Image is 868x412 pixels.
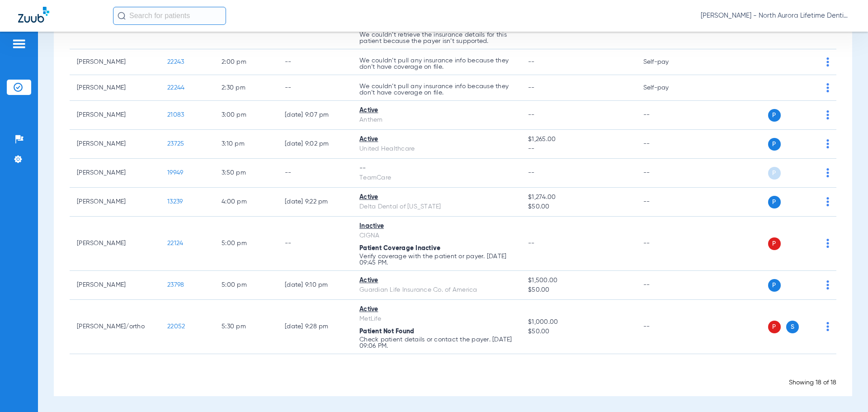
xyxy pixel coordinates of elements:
td: -- [636,271,697,300]
img: Zuub Logo [18,7,49,23]
span: $1,000.00 [528,317,628,327]
div: Inactive [359,222,514,231]
td: [DATE] 9:02 PM [278,130,352,159]
img: group-dot-blue.svg [826,239,829,248]
td: -- [636,300,697,354]
div: United Healthcare [359,144,514,154]
p: Verify coverage with the patient or payer. [DATE] 09:45 PM. [359,253,514,266]
span: P [768,167,781,180]
span: $1,274.00 [528,193,628,202]
td: [DATE] 9:22 PM [278,188,352,217]
p: Check patient details or contact the payer. [DATE] 09:06 PM. [359,336,514,349]
span: S [786,321,799,333]
span: -- [528,85,535,91]
td: [PERSON_NAME]/ortho [70,300,160,354]
span: $50.00 [528,327,628,336]
span: 22052 [167,323,185,330]
p: We couldn’t pull any insurance info because they don’t have coverage on file. [359,83,514,96]
span: -- [528,59,535,65]
p: We couldn’t pull any insurance info because they don’t have coverage on file. [359,57,514,70]
td: -- [278,75,352,101]
div: Guardian Life Insurance Co. of America [359,285,514,295]
span: $50.00 [528,202,628,212]
img: group-dot-blue.svg [826,110,829,119]
p: We couldn’t retrieve the insurance details for this patient because the payer isn’t supported. [359,32,514,44]
span: 22243 [167,59,184,65]
td: [PERSON_NAME] [70,188,160,217]
td: [DATE] 9:28 PM [278,300,352,354]
input: Search for patients [113,7,226,25]
td: Self-pay [636,75,697,101]
span: 21083 [167,112,184,118]
td: 2:30 PM [214,75,278,101]
td: -- [278,49,352,75]
span: 22244 [167,85,184,91]
td: [PERSON_NAME] [70,130,160,159]
div: TeamCare [359,173,514,183]
span: -- [528,144,628,154]
div: CIGNA [359,231,514,241]
div: Delta Dental of [US_STATE] [359,202,514,212]
td: [PERSON_NAME] [70,159,160,188]
td: 4:00 PM [214,188,278,217]
td: [PERSON_NAME] [70,217,160,271]
td: Self-pay [636,49,697,75]
td: -- [636,217,697,271]
td: [PERSON_NAME] [70,101,160,130]
span: -- [528,112,535,118]
img: group-dot-blue.svg [826,322,829,331]
span: 23798 [167,282,184,288]
td: 5:30 PM [214,300,278,354]
div: Active [359,305,514,314]
img: group-dot-blue.svg [826,139,829,148]
div: MetLife [359,314,514,324]
span: Patient Not Found [359,328,414,335]
td: -- [636,188,697,217]
span: $1,265.00 [528,135,628,144]
span: P [768,237,781,250]
span: $1,500.00 [528,276,628,285]
td: 2:00 PM [214,49,278,75]
td: 3:10 PM [214,130,278,159]
div: Active [359,193,514,202]
td: -- [278,217,352,271]
td: 3:50 PM [214,159,278,188]
span: -- [528,170,535,176]
div: Active [359,135,514,144]
span: [PERSON_NAME] - North Aurora Lifetime Dentistry [701,11,850,20]
span: 19949 [167,170,183,176]
td: [DATE] 9:10 PM [278,271,352,300]
span: Patient Coverage Inactive [359,245,440,251]
div: Active [359,276,514,285]
span: $50.00 [528,285,628,295]
span: P [768,279,781,292]
td: -- [636,101,697,130]
img: group-dot-blue.svg [826,168,829,177]
img: group-dot-blue.svg [826,57,829,66]
span: P [768,109,781,122]
img: group-dot-blue.svg [826,83,829,92]
td: -- [636,159,697,188]
div: -- [359,164,514,173]
td: -- [278,159,352,188]
span: Showing 18 of 18 [789,379,836,386]
td: -- [636,130,697,159]
span: 23725 [167,141,184,147]
img: group-dot-blue.svg [826,280,829,289]
div: Active [359,106,514,115]
span: 22124 [167,240,183,246]
td: [PERSON_NAME] [70,271,160,300]
img: group-dot-blue.svg [826,197,829,206]
td: [PERSON_NAME] [70,75,160,101]
td: 5:00 PM [214,217,278,271]
td: [PERSON_NAME] [70,49,160,75]
span: P [768,321,781,333]
td: 5:00 PM [214,271,278,300]
td: [DATE] 9:07 PM [278,101,352,130]
img: Search Icon [118,12,126,20]
span: -- [528,240,535,246]
span: 13239 [167,199,183,205]
span: P [768,196,781,208]
div: Anthem [359,115,514,125]
td: 3:00 PM [214,101,278,130]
